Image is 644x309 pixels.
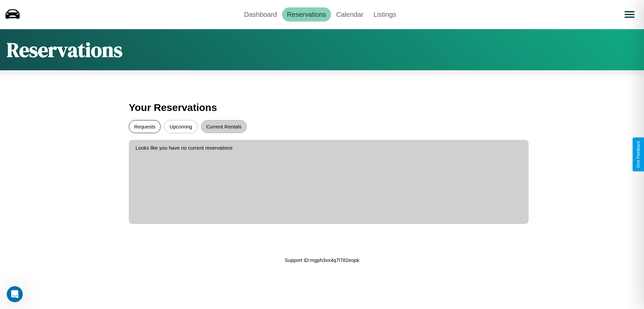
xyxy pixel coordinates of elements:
iframe: Intercom live chat [7,286,23,302]
h3: Your Reservations [129,99,515,117]
p: Support ID: mgph3vx4q7l782eopk [285,256,360,265]
div: Give Feedback [636,141,641,168]
button: Requests [129,120,161,133]
p: Looks like you have no current reservations [136,143,522,152]
a: Reservations [282,7,331,22]
a: Listings [368,7,401,22]
button: Current Rentals [201,120,247,133]
button: Open menu [620,5,639,24]
a: Dashboard [239,7,282,22]
h1: Reservations [7,36,122,64]
a: Calendar [331,7,368,22]
button: Upcoming [164,120,198,133]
